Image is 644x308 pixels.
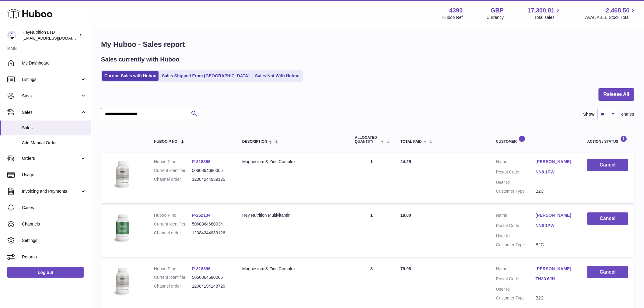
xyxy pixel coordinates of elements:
a: 17,300.81 Total sales [527,6,562,20]
dd: B2C [536,242,575,248]
a: P-252134 [192,213,211,218]
span: Channels [22,221,86,227]
a: [PERSON_NAME] [536,266,575,272]
img: 43901725567377.jpeg [107,212,138,243]
span: My Dashboard [22,60,86,66]
dt: Huboo P no [154,159,192,165]
dt: Postal Code [496,169,536,177]
span: AVAILABLE Stock Total [585,15,637,20]
img: info@heynutrition.com [7,31,16,40]
div: Customer [496,135,575,144]
div: HeyNutrition LTD [23,30,77,41]
strong: GBP [491,6,504,15]
dt: User Id [496,180,536,185]
a: P-318896 [192,266,211,271]
span: Orders [22,156,80,161]
label: Show [583,111,595,117]
a: [PERSON_NAME] [536,212,575,218]
dt: Huboo P no [154,266,192,272]
dd: 12084244939126 [192,230,230,236]
dt: Customer Type [496,295,536,301]
span: 18.00 [401,213,411,218]
span: Usage [22,172,86,178]
span: Sales [22,110,80,115]
span: Settings [22,238,86,243]
span: Description [242,140,267,144]
span: 79.98 [401,266,411,271]
span: 2,468.50 [606,6,630,15]
span: Huboo P no [154,140,177,144]
span: ALLOCATED Quantity [355,136,379,144]
div: Huboo Ref [443,15,463,20]
span: Listings [22,77,80,82]
strong: 4390 [449,6,463,15]
span: Cases [22,205,86,211]
dt: Current identifier [154,275,192,280]
span: Total paid [401,140,422,144]
span: Invoicing and Payments [22,188,80,194]
img: 43901725567059.jpg [107,266,138,296]
dt: Channel order [154,230,192,236]
dt: Customer Type [496,188,536,194]
dt: User Id [496,233,536,239]
td: 1 [349,153,394,203]
span: [EMAIL_ADDRESS][DOMAIN_NAME] [23,36,89,40]
dd: 5060864680065 [192,168,230,173]
a: P-318896 [192,159,211,164]
dd: B2C [536,295,575,301]
a: NN8 1PW [536,223,575,229]
span: 24.29 [401,159,411,164]
dt: Name [496,266,536,273]
dt: Name [496,212,536,220]
a: Sales Not With Huboo [253,71,302,81]
dt: Current identifier [154,168,192,173]
dd: 12084244939126 [192,177,230,182]
td: 1 [349,206,394,257]
dd: 12084194148726 [192,283,230,289]
button: Cancel [587,159,628,171]
span: Sales [22,125,86,131]
dt: Name [496,159,536,166]
span: entries [621,111,634,117]
button: Cancel [587,266,628,278]
dd: B2C [536,188,575,194]
div: Hey Nutrition Multivitamin [242,212,343,218]
dd: 5060864680065 [192,275,230,280]
span: Stock [22,93,80,99]
img: 43901725567059.jpg [107,159,138,189]
a: Current Sales with Huboo [102,71,159,81]
span: Returns [22,254,86,260]
div: Magnesium & Zinc Complex [242,159,343,165]
a: Log out [7,267,84,278]
a: [PERSON_NAME] [536,159,575,165]
dt: Postal Code [496,276,536,283]
span: 17,300.81 [527,6,555,15]
dt: Customer Type [496,242,536,248]
a: NN8 1PW [536,169,575,175]
dt: Huboo P no [154,212,192,218]
a: TN30 6JH [536,276,575,282]
dt: Channel order [154,177,192,182]
dd: 5060864680034 [192,221,230,227]
dt: Channel order [154,283,192,289]
button: Cancel [587,212,628,225]
div: Action / Status [587,135,628,144]
span: Total sales [534,15,562,20]
dt: Postal Code [496,223,536,230]
a: 2,468.50 AVAILABLE Stock Total [585,6,637,20]
dt: Current identifier [154,221,192,227]
dt: User Id [496,286,536,292]
span: Add Manual Order [22,140,86,146]
h2: Sales currently with Huboo [101,55,180,64]
div: Currency [487,15,504,20]
button: Release All [599,88,634,101]
a: Sales Shipped From [GEOGRAPHIC_DATA] [160,71,252,81]
div: Magnesium & Zinc Complex [242,266,343,272]
h1: My Huboo - Sales report [101,40,634,49]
